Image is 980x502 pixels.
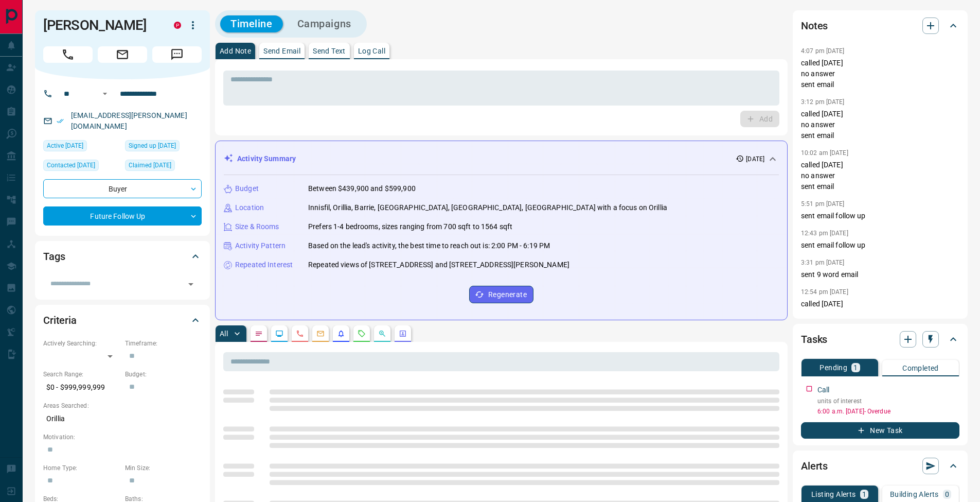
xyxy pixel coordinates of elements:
p: Call [817,385,830,395]
h1: [PERSON_NAME] [43,17,158,33]
div: Criteria [43,308,202,333]
p: Add Note [220,47,251,55]
p: 12:54 pm [DATE] [801,288,848,296]
svg: Opportunities [378,330,386,338]
p: Budget [235,183,259,194]
p: units of interest [817,396,959,406]
p: [DATE] [746,154,764,164]
p: Areas Searched: [43,401,202,410]
p: 4:07 pm [DATE] [801,47,845,55]
a: [EMAIL_ADDRESS][PERSON_NAME][DOMAIN_NAME] [71,111,187,130]
p: Building Alerts [890,491,939,498]
svg: Lead Browsing Activity [275,330,283,338]
svg: Requests [358,330,366,338]
p: called [DATE] no answer sent email [801,109,959,141]
svg: Listing Alerts [337,330,345,338]
p: Repeated views of [STREET_ADDRESS] and [STREET_ADDRESS][PERSON_NAME] [308,259,569,270]
p: 1 [862,491,866,498]
svg: Notes [255,330,263,338]
h2: Tags [43,248,65,265]
p: Actively Searching: [43,339,120,348]
p: called [DATE] no answer sent email [801,160,959,192]
p: Listing Alerts [811,491,856,498]
button: Timeline [220,15,283,32]
svg: Emails [316,330,325,338]
div: property.ca [174,22,181,29]
p: 6:00 a.m. [DATE] - Overdue [817,407,959,416]
svg: Calls [296,330,304,338]
p: 10:02 am [DATE] [801,149,848,157]
h2: Notes [801,18,828,34]
p: 3:31 pm [DATE] [801,259,845,266]
button: Open [184,277,198,291]
svg: Agent Actions [399,330,407,338]
span: Active [DATE] [47,141,83,151]
p: $0 - $999,999,999 [43,379,120,396]
p: Log Call [358,47,385,55]
button: Campaigns [287,15,362,32]
p: Search Range: [43,370,120,379]
p: 5:51 pm [DATE] [801,200,845,207]
p: Based on the lead's activity, the best time to reach out is: 2:00 PM - 6:19 PM [308,240,550,251]
div: Alerts [801,454,959,478]
div: Tasks [801,327,959,352]
button: New Task [801,422,959,439]
button: Open [99,88,111,100]
p: sent 9 word email [801,269,959,280]
p: Min Size: [125,463,202,473]
p: Timeframe: [125,339,202,348]
p: Repeated Interest [235,259,293,270]
p: Prefers 1-4 bedrooms, sizes ranging from 700 sqft to 1564 sqft [308,221,512,232]
p: Send Text [313,47,346,55]
div: Notes [801,13,959,38]
p: Completed [902,365,939,372]
svg: Email Verified [57,117,64,125]
p: 12:43 pm [DATE] [801,230,848,237]
p: Between $439,900 and $599,900 [308,183,416,194]
div: Thu Aug 29 2024 [43,140,120,154]
p: sent email follow up [801,240,959,251]
p: called [DATE] no answer sent email [801,299,959,331]
div: Future Follow Up [43,206,202,226]
h2: Alerts [801,458,828,474]
p: Home Type: [43,463,120,473]
p: Budget: [125,370,202,379]
span: Message [152,46,202,63]
p: 1 [853,364,858,371]
p: Activity Summary [237,153,296,164]
p: 0 [945,491,949,498]
p: All [220,330,228,337]
p: sent email follow up [801,211,959,221]
p: Pending [819,364,847,371]
h2: Tasks [801,331,827,348]
p: Innisfil, Orillia, Barrie, [GEOGRAPHIC_DATA], [GEOGRAPHIC_DATA], [GEOGRAPHIC_DATA] with a focus o... [308,202,667,213]
span: Contacted [DATE] [47,160,95,170]
p: 3:12 pm [DATE] [801,98,845,106]
span: Call [43,46,93,63]
div: Mon Jun 24 2024 [125,160,202,174]
div: Wed Aug 06 2025 [43,160,120,174]
div: Thu Jun 13 2024 [125,140,202,154]
p: Location [235,202,264,213]
p: called [DATE] no answer sent email [801,58,959,90]
h2: Criteria [43,312,77,328]
p: Size & Rooms [235,221,279,232]
p: Orillia [43,410,202,427]
p: Send Email [263,47,300,55]
p: Activity Pattern [235,240,286,251]
button: Regenerate [469,286,533,303]
div: Tags [43,244,202,269]
div: Activity Summary[DATE] [224,149,779,168]
p: Motivation: [43,432,202,442]
span: Email [98,46,147,63]
span: Claimed [DATE] [129,160,171,170]
div: Buyer [43,179,202,198]
span: Signed up [DATE] [129,141,176,151]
